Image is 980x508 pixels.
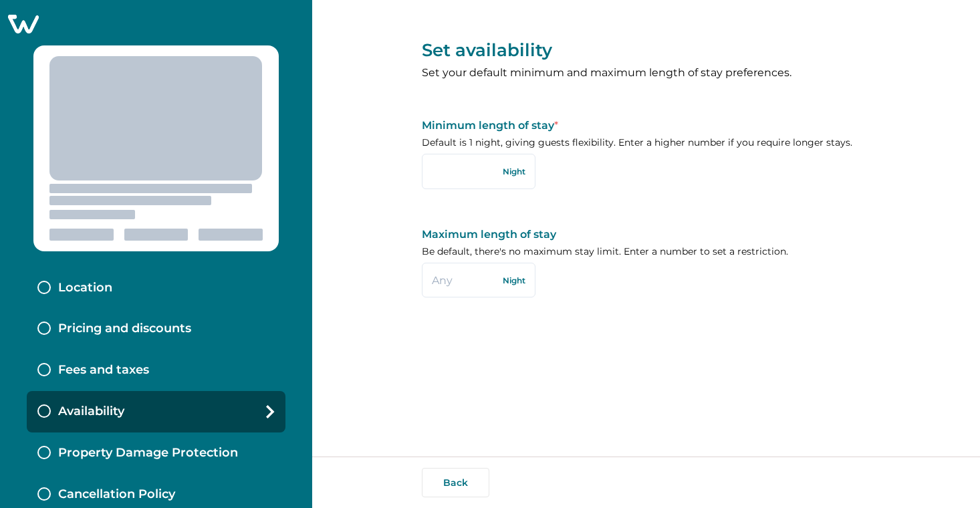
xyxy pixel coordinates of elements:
p: Minimum length of stay [422,119,871,132]
p: Pricing and discounts [58,322,191,336]
p: Set availability [422,40,871,61]
input: Any [422,263,535,297]
p: Cancellation Policy [58,487,175,502]
p: Location [58,281,112,295]
p: Fees and taxes [58,363,149,378]
p: Maximum length of stay [422,228,871,241]
p: Property Damage Protection [58,446,238,461]
button: Back [422,468,489,497]
p: Be default, there's no maximum stay limit. Enter a number to set a restriction. [422,245,871,259]
p: Availability [58,404,124,419]
p: Default is 1 night, giving guests flexibility. Enter a higher number if you require longer stays. [422,136,871,150]
p: Set your default minimum and maximum length of stay preferences. [422,66,871,80]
